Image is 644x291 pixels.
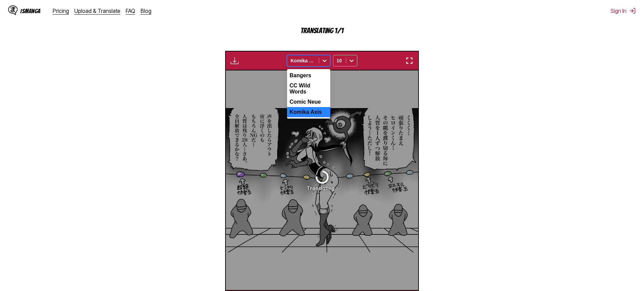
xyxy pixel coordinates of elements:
[231,57,239,65] img: Download translated images
[287,81,330,97] div: CC Wild Words
[405,57,413,65] img: Enter fullscreen
[8,5,18,15] img: IsManga Logo
[53,7,69,14] a: Pricing
[287,70,330,81] div: Bangers
[314,169,330,185] img: Loading
[126,7,135,14] a: FAQ
[611,7,636,14] button: Sign In
[307,185,338,191] div: Translating...
[629,7,636,14] img: Sign out
[74,7,120,14] a: Upload & Translate
[287,97,330,107] div: Comic Neue
[254,27,389,35] p: Translating 1/1
[8,5,53,16] a: IsManga LogoIsManga
[141,7,151,14] a: Blog
[287,107,330,117] div: Komika Axis
[20,8,41,14] div: IsManga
